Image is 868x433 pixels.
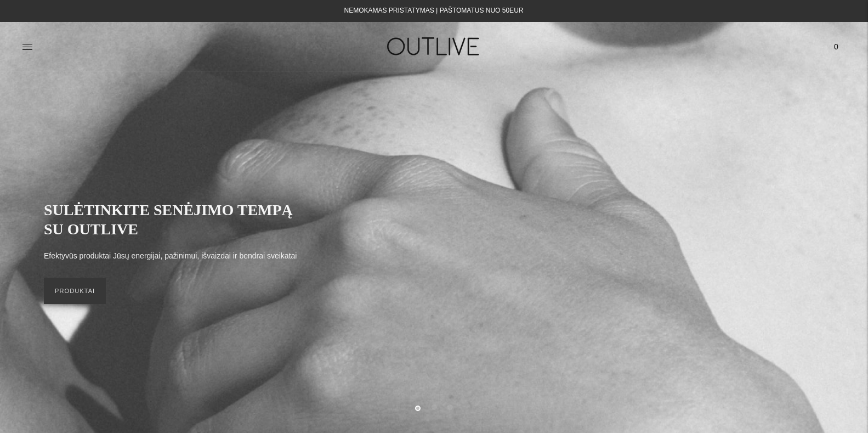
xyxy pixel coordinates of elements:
img: OUTLIVE [366,27,503,65]
a: 0 [826,35,846,59]
button: Move carousel to slide 1 [415,406,421,411]
p: Efektyvūs produktai Jūsų energijai, pažinimui, išvaizdai ir bendrai sveikatai [44,250,297,263]
button: Move carousel to slide 3 [447,404,453,410]
h2: SULĖTINKITE SENĖJIMO TEMPĄ SU OUTLIVE [44,200,307,239]
span: 0 [829,39,844,54]
button: Move carousel to slide 2 [432,404,437,410]
div: NEMOKAMAS PRISTATYMAS Į PAŠTOMATUS NUO 50EUR [344,4,524,18]
a: PRODUKTAI [44,278,106,304]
